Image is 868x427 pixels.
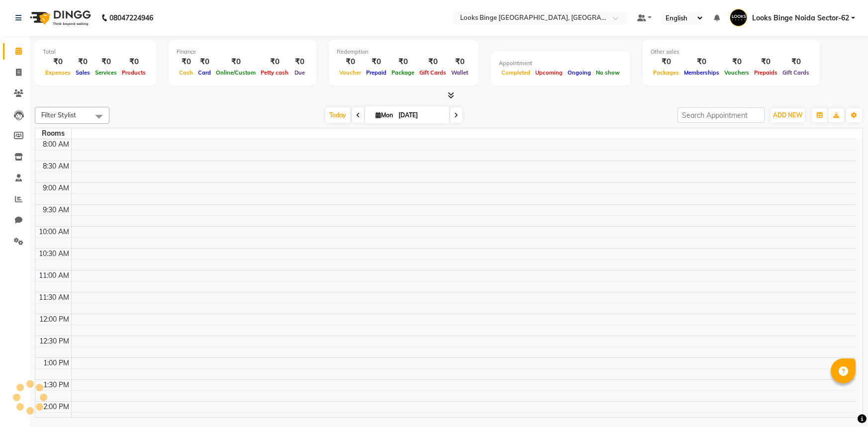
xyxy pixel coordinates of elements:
div: Appointment [499,59,622,68]
div: ₹0 [752,56,780,68]
div: ₹0 [195,56,213,68]
span: Completed [499,69,533,76]
div: 9:30 AM [41,205,71,215]
b: 08047224946 [109,4,153,32]
div: ₹0 [291,56,308,68]
div: ₹0 [213,56,258,68]
span: Upcoming [533,69,565,76]
div: 8:30 AM [41,161,71,171]
span: Filter Stylist [41,111,76,119]
span: Prepaid [364,69,389,76]
div: ₹0 [73,56,93,68]
div: ₹0 [651,56,681,68]
div: 12:30 PM [37,336,71,346]
span: Memberships [681,69,722,76]
div: Finance [177,48,308,56]
div: ₹0 [337,56,364,68]
div: 12:00 PM [37,314,71,325]
span: Petty cash [258,69,291,76]
span: Gift Cards [780,69,812,76]
input: 2025-09-01 [395,108,445,123]
div: 2:00 PM [41,402,71,412]
span: Looks Binge Noida Sector-62 [752,13,849,23]
span: Due [292,69,307,76]
span: Package [389,69,417,76]
div: ₹0 [722,56,752,68]
div: ₹0 [780,56,812,68]
span: ADD NEW [773,111,802,119]
span: Packages [651,69,681,76]
div: Rooms [35,128,71,139]
input: Search Appointment [677,107,765,123]
span: Vouchers [722,69,752,76]
span: Expenses [43,69,73,76]
div: ₹0 [93,56,119,68]
span: Prepaids [752,69,780,76]
div: Redemption [337,48,471,56]
span: Today [325,107,350,123]
span: Gift Cards [417,69,449,76]
div: 11:30 AM [37,292,71,303]
div: 11:00 AM [37,270,71,281]
div: ₹0 [177,56,195,68]
span: Mon [373,111,395,119]
span: Voucher [337,69,364,76]
span: Wallet [449,69,471,76]
div: ₹0 [119,56,148,68]
img: Looks Binge Noida Sector-62 [730,9,747,26]
div: Total [43,48,148,56]
div: 10:00 AM [37,227,71,237]
div: ₹0 [449,56,471,68]
div: Other sales [651,48,812,56]
span: Cash [177,69,195,76]
div: ₹0 [681,56,722,68]
div: 8:00 AM [41,139,71,150]
iframe: chat widget [826,387,858,417]
div: ₹0 [389,56,417,68]
button: ADD NEW [771,108,805,122]
div: ₹0 [364,56,389,68]
span: Products [119,69,148,76]
div: 1:30 PM [41,380,71,390]
span: Card [195,69,213,76]
img: logo [25,4,94,32]
span: Services [93,69,119,76]
div: 10:30 AM [37,249,71,259]
span: Sales [73,69,93,76]
span: No show [593,69,622,76]
div: 9:00 AM [41,183,71,193]
div: ₹0 [258,56,291,68]
span: Online/Custom [213,69,258,76]
div: ₹0 [417,56,449,68]
span: Ongoing [565,69,593,76]
div: ₹0 [43,56,73,68]
div: 1:00 PM [41,358,71,368]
